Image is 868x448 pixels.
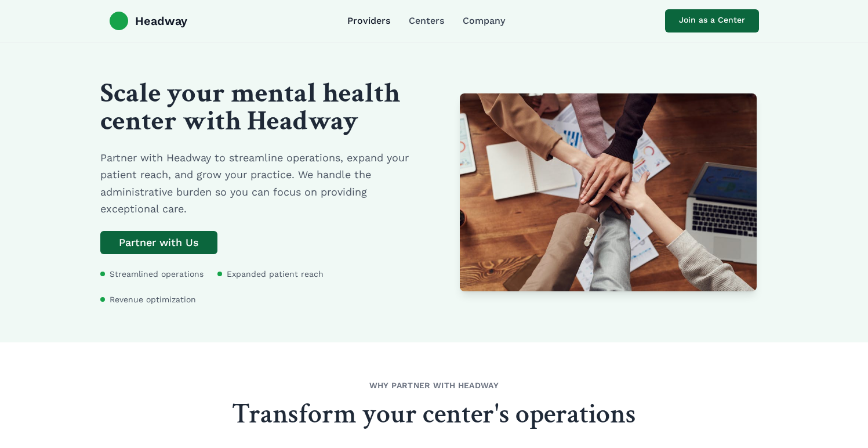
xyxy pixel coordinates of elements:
h1: Scale your mental health center with Headway [100,80,420,135]
span: Revenue optimization [110,294,196,305]
span: Expanded patient reach [227,268,324,280]
a: Headway [110,12,187,30]
p: Partner with Headway to streamline operations, expand your patient reach, and grow your practice.... [100,149,420,217]
a: Company [463,14,505,28]
a: Join as a Center [665,9,759,32]
span: Headway [135,13,187,29]
h2: Transform your center's operations [100,400,768,428]
a: Providers [347,14,390,28]
a: Centers [409,14,444,28]
a: Partner with Us [100,231,217,254]
p: WHY PARTNER WITH HEADWAY [100,380,768,391]
img: Modern mental health treatment center building [460,93,757,291]
span: Streamlined operations [110,268,204,280]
